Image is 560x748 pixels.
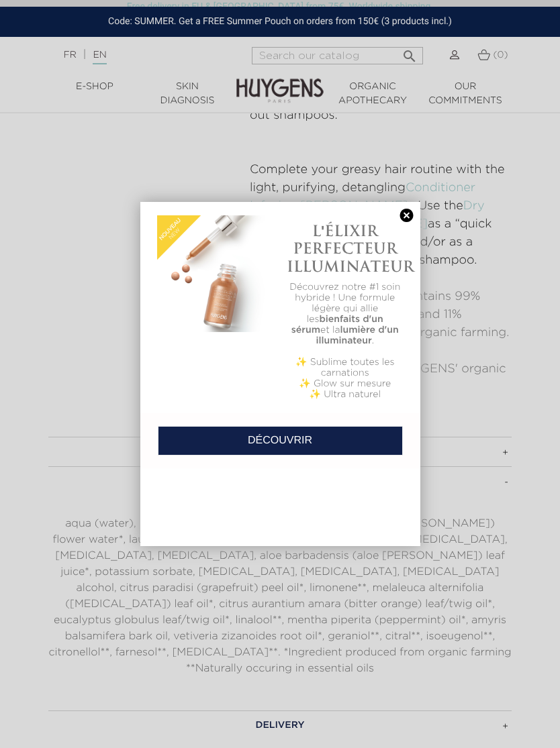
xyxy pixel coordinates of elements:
b: lumière d'un illuminateur [316,325,398,345]
p: ✨ Sublime toutes les carnations [287,357,404,378]
h1: L'ÉLIXIR PERFECTEUR ILLUMINATEUR [287,222,404,275]
p: ✨ Ultra naturel [287,389,404,400]
b: bienfaits d'un sérum [291,315,383,335]
a: DÉCOUVRIR [158,426,403,456]
p: ✨ Glow sur mesure [287,378,404,389]
p: Découvrez notre #1 soin hybride ! Une formule légère qui allie les et la . [287,282,404,346]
